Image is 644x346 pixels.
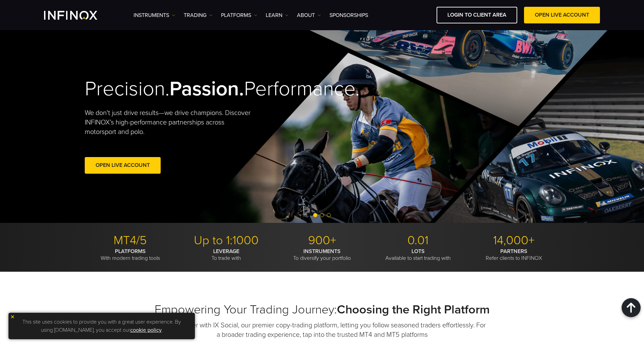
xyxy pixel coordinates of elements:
[411,248,425,255] strong: LOTS
[303,248,341,255] strong: INSTRUMENTS
[277,233,367,248] p: 900+
[85,302,559,317] h2: Empowering Your Trading Journey:
[468,248,559,262] p: Refer clients to INFINOX
[337,302,490,317] strong: Choosing the Right Platform
[44,11,113,20] a: INFINOX Logo
[158,321,486,340] p: Trade smarter with IX Social, our premier copy-trading platform, letting you follow seasoned trad...
[130,327,162,333] a: cookie policy
[213,248,239,255] strong: LEVERAGE
[85,77,298,101] h2: Precision. Performance.
[184,11,213,19] a: TRADING
[12,316,192,336] p: This site uses cookies to provide you with a great user experience. By using [DOMAIN_NAME], you a...
[85,108,256,137] p: We don't just drive results—we drive champions. Discover INFINOX’s high-performance partnerships ...
[327,213,331,217] span: Go to slide 3
[329,11,368,19] a: SPONSORSHIPS
[373,233,463,248] p: 0.01
[277,248,367,262] p: To diversify your portfolio
[297,11,321,19] a: ABOUT
[500,248,527,255] strong: PARTNERS
[524,7,600,23] a: OPEN LIVE ACCOUNT
[313,213,317,217] span: Go to slide 1
[85,233,176,248] p: MT4/5
[115,248,146,255] strong: PLATFORMS
[266,11,288,19] a: Learn
[221,11,257,19] a: PLATFORMS
[373,248,463,262] p: Available to start trading with
[169,77,244,101] strong: Passion.
[85,157,161,174] a: Open Live Account
[181,248,271,262] p: To trade with
[134,11,175,19] a: Instruments
[468,233,559,248] p: 14,000+
[437,7,517,23] a: LOGIN TO CLIENT AREA
[10,314,15,319] img: yellow close icon
[181,233,271,248] p: Up to 1:1000
[85,248,176,262] p: With modern trading tools
[320,213,324,217] span: Go to slide 2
